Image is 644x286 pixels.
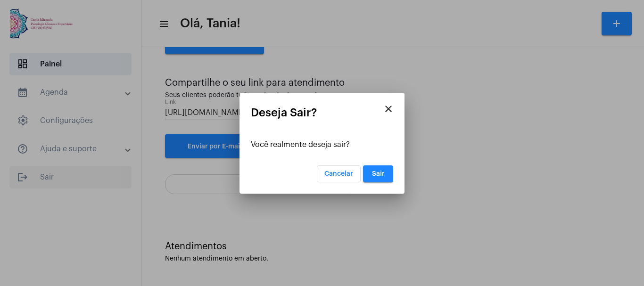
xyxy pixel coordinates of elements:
div: Você realmente deseja sair? [251,140,393,149]
button: Cancelar [317,165,361,182]
span: Sair [372,171,385,177]
button: Sair [363,165,393,182]
mat-icon: close [383,103,394,114]
span: Cancelar [324,171,353,177]
mat-card-title: Deseja Sair? [251,106,393,119]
